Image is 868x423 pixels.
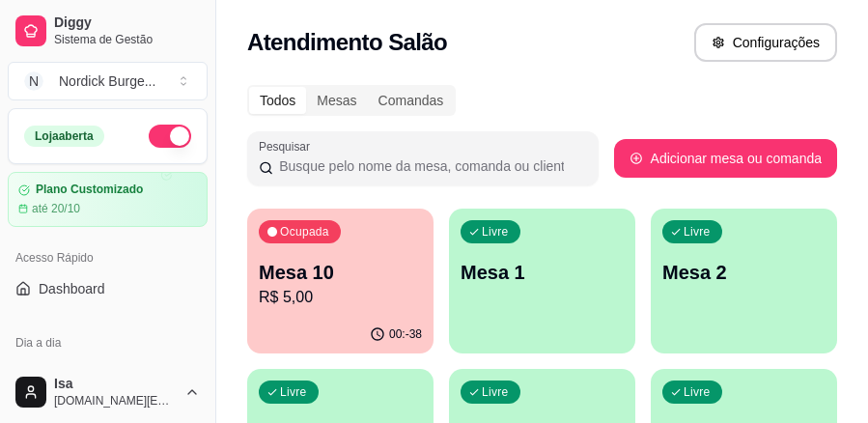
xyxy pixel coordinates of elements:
[389,326,422,342] p: 00:-38
[247,209,434,353] button: OcupadaMesa 10R$ 5,0000:-38
[8,327,208,358] div: Dia a dia
[259,138,317,155] label: Pesquisar
[694,23,837,62] button: Configurações
[54,376,177,393] span: Isa
[59,71,155,91] div: Nordick Burge ...
[24,126,104,147] div: Loja aberta
[8,172,208,227] a: Plano Customizadoaté 20/10
[449,209,635,353] button: LivreMesa 1
[8,8,208,54] a: DiggySistema de Gestão
[280,224,329,240] p: Ocupada
[149,125,191,148] button: Alterar Status
[651,209,837,353] button: LivreMesa 2
[249,87,306,114] div: Todos
[8,358,208,389] button: Pedidos balcão (PDV)
[259,286,422,309] p: R$ 5,00
[368,87,455,114] div: Comandas
[8,242,208,273] div: Acesso Rápido
[54,393,177,409] span: [DOMAIN_NAME][EMAIL_ADDRESS][DOMAIN_NAME]
[259,259,422,286] p: Mesa 10
[614,139,837,178] button: Adicionar mesa ou comanda
[662,259,826,286] p: Mesa 2
[8,369,208,415] button: Isa[DOMAIN_NAME][EMAIL_ADDRESS][DOMAIN_NAME]
[273,156,586,176] input: Pesquisar
[280,384,307,400] p: Livre
[54,14,200,32] span: Diggy
[482,224,509,240] p: Livre
[54,32,200,47] span: Sistema de Gestão
[461,259,624,286] p: Mesa 1
[36,183,143,197] article: Plano Customizado
[32,201,80,216] article: até 20/10
[306,87,367,114] div: Mesas
[482,384,509,400] p: Livre
[24,71,43,91] span: N
[8,273,208,304] a: Dashboard
[39,279,105,298] span: Dashboard
[684,384,711,400] p: Livre
[8,62,208,100] button: Select a team
[684,224,711,240] p: Livre
[247,27,447,58] h2: Atendimento Salão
